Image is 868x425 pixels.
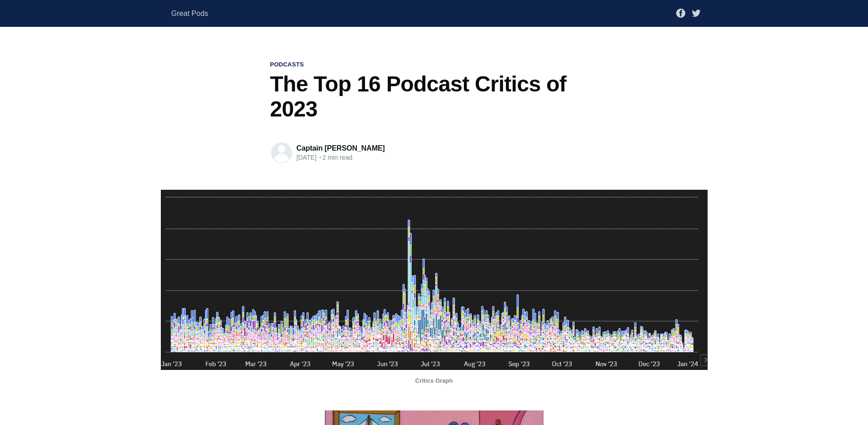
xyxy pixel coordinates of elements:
a: Great Pods [171,5,208,22]
figcaption: Critics Graph [161,370,708,385]
img: Analytics [161,190,708,370]
a: Captain [PERSON_NAME] [297,144,385,152]
span: 2 min read [318,154,352,161]
time: [DATE] [297,154,317,161]
span: • [319,154,321,162]
h1: The Top 16 Podcast Critics of 2023 [270,71,598,121]
a: podcasts [270,61,304,69]
a: Facebook [676,9,685,17]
